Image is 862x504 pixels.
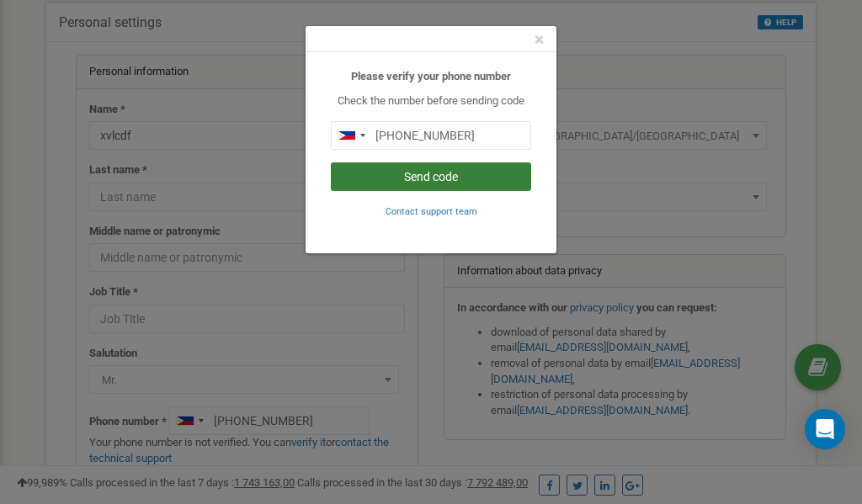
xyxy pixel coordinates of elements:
[535,29,544,50] span: ×
[351,70,511,82] b: Please verify your phone number
[386,206,477,217] small: Contact support team
[535,31,544,49] button: Close
[386,204,477,217] a: Contact support team
[331,162,531,191] button: Send code
[805,409,845,449] div: Open Intercom Messenger
[331,121,531,150] input: 0905 123 4567
[331,93,531,109] p: Check the number before sending code
[332,122,370,149] div: Telephone country code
